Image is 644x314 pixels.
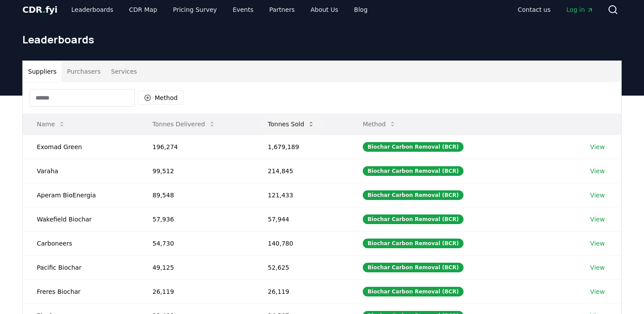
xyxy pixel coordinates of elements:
[590,263,605,272] a: View
[122,2,164,18] a: CDR Map
[23,279,138,303] td: Freres Biochar
[590,191,605,200] a: View
[590,239,605,248] a: View
[138,183,254,207] td: 89,548
[138,207,254,231] td: 57,936
[511,2,558,18] a: Contact us
[356,115,403,133] button: Method
[138,279,254,303] td: 26,119
[22,32,622,46] h1: Leaderboards
[363,166,464,176] div: Biochar Carbon Removal (BCR)
[138,91,184,105] button: Method
[363,239,464,248] div: Biochar Carbon Removal (BCR)
[254,231,349,255] td: 140,780
[566,5,594,14] span: Log in
[166,2,224,18] a: Pricing Survey
[590,287,605,296] a: View
[30,115,72,133] button: Name
[226,2,260,18] a: Events
[23,255,138,279] td: Pacific Biochar
[511,2,601,18] nav: Main
[590,215,605,224] a: View
[261,115,322,133] button: Tonnes Sold
[64,2,375,18] nav: Main
[304,2,345,18] a: About Us
[23,183,138,207] td: Aperam BioEnergia
[254,159,349,183] td: 214,845
[138,255,254,279] td: 49,125
[22,4,57,15] span: CDR fyi
[363,287,464,296] div: Biochar Carbon Removal (BCR)
[363,214,464,224] div: Biochar Carbon Removal (BCR)
[22,4,57,16] a: CDR.fyi
[23,231,138,255] td: Carboneers
[363,263,464,272] div: Biochar Carbon Removal (BCR)
[62,61,106,82] button: Purchasers
[42,4,46,15] span: .
[254,279,349,303] td: 26,119
[138,231,254,255] td: 54,730
[106,61,142,82] button: Services
[254,255,349,279] td: 52,625
[254,183,349,207] td: 121,433
[559,2,601,18] a: Log in
[363,190,464,200] div: Biochar Carbon Removal (BCR)
[590,167,605,175] a: View
[23,61,62,82] button: Suppliers
[254,135,349,159] td: 1,679,189
[23,207,138,231] td: Wakefield Biochar
[23,159,138,183] td: Varaha
[138,159,254,183] td: 99,512
[64,2,120,18] a: Leaderboards
[145,115,223,133] button: Tonnes Delivered
[138,135,254,159] td: 196,274
[590,143,605,151] a: View
[262,2,302,18] a: Partners
[23,135,138,159] td: Exomad Green
[347,2,375,18] a: Blog
[363,142,464,152] div: Biochar Carbon Removal (BCR)
[254,207,349,231] td: 57,944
